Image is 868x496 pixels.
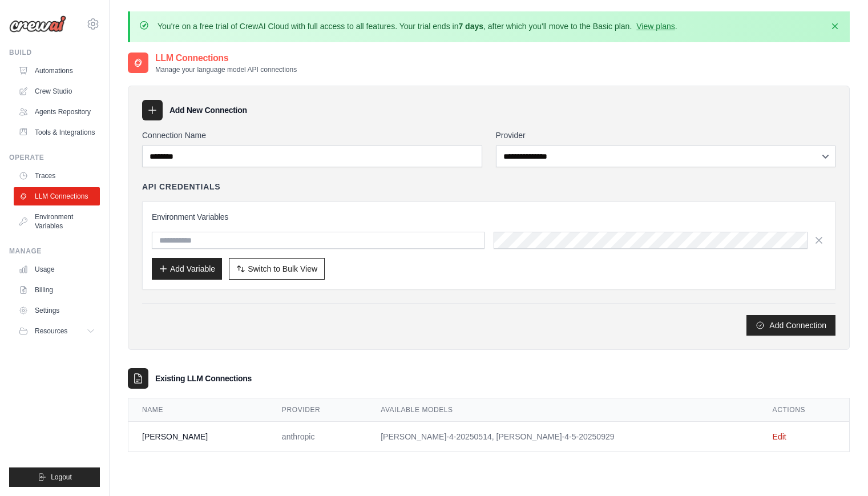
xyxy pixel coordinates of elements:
h4: API Credentials [142,181,220,192]
th: Name [128,398,268,422]
h3: Environment Variables [152,211,826,223]
strong: 7 days [458,22,483,31]
button: Add Connection [746,315,835,336]
div: Build [9,48,100,57]
a: Settings [14,301,100,320]
span: Logout [51,473,72,482]
p: You're on a free trial of CrewAI Cloud with full access to all features. Your trial ends in , aft... [158,21,677,32]
a: Agents Repository [14,103,100,121]
a: Tools & Integrations [14,123,100,142]
a: Traces [14,167,100,185]
td: [PERSON_NAME] [128,422,268,452]
td: [PERSON_NAME]-4-20250514, [PERSON_NAME]-4-5-20250929 [367,422,758,452]
a: LLM Connections [14,187,100,205]
p: Manage your language model API connections [155,65,297,74]
div: Manage [9,247,100,256]
button: Resources [14,322,100,340]
button: Switch to Bulk View [229,258,325,280]
a: Edit [773,432,786,441]
button: Add Variable [152,258,222,280]
h3: Existing LLM Connections [155,373,252,384]
a: Environment Variables [14,208,100,235]
span: Resources [35,326,67,336]
h2: LLM Connections [155,51,297,65]
h3: Add New Connection [169,104,247,116]
th: Provider [268,398,367,422]
span: Switch to Bulk View [248,263,317,275]
label: Provider [496,130,836,141]
div: Operate [9,153,100,162]
label: Connection Name [142,130,482,141]
td: anthropic [268,422,367,452]
button: Logout [9,467,100,487]
a: Billing [14,281,100,299]
img: Logo [9,15,66,33]
a: Automations [14,62,100,80]
a: Usage [14,260,100,279]
th: Available Models [367,398,758,422]
th: Actions [759,398,849,422]
a: View plans [636,22,675,31]
a: Crew Studio [14,82,100,100]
